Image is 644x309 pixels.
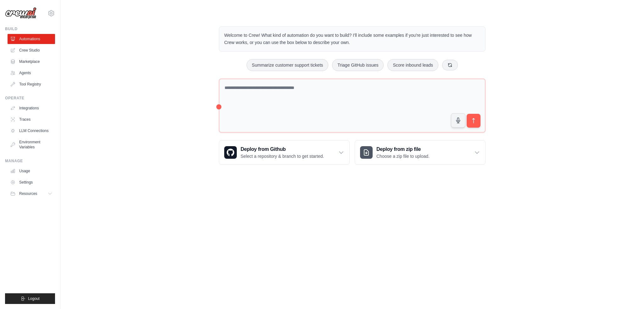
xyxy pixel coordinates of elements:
[376,153,430,159] p: Choose a zip file to upload.
[8,103,55,113] a: Integrations
[376,146,430,153] h3: Deploy from zip file
[387,59,438,71] button: Score inbound leads
[5,293,55,304] button: Logout
[8,79,55,89] a: Tool Registry
[8,126,55,136] a: LLM Connections
[224,32,480,46] p: Welcome to Crew! What kind of automation do you want to build? I'll include some examples if you'...
[8,68,55,78] a: Agents
[8,34,55,44] a: Automations
[5,158,55,163] div: Manage
[8,177,55,187] a: Settings
[8,114,55,124] a: Traces
[8,137,55,152] a: Environment Variables
[5,7,36,19] img: Logo
[5,26,55,31] div: Build
[8,189,55,199] button: Resources
[8,166,55,176] a: Usage
[19,191,37,196] span: Resources
[247,59,328,71] button: Summarize customer support tickets
[28,296,40,301] span: Logout
[332,59,384,71] button: Triage GitHub issues
[5,96,55,101] div: Operate
[241,153,324,159] p: Select a repository & branch to get started.
[241,146,324,153] h3: Deploy from Github
[8,45,55,55] a: Crew Studio
[8,57,55,67] a: Marketplace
